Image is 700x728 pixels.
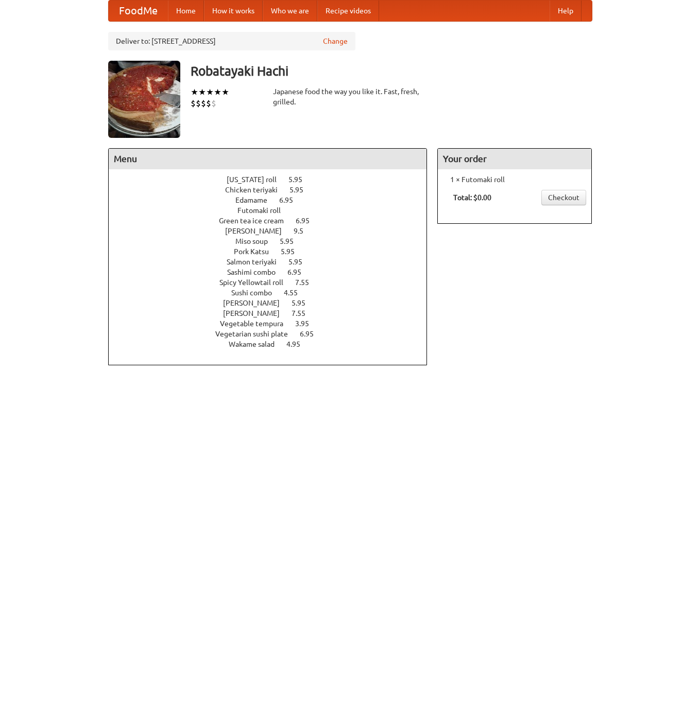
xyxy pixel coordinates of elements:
[196,98,201,109] li: $
[231,289,282,297] span: Sushi combo
[223,309,290,317] span: [PERSON_NAME]
[231,289,317,297] a: Sushi combo 4.55
[288,175,313,184] span: 5.95
[227,258,321,266] a: Salmon teriyaki 5.95
[227,175,321,184] a: [US_STATE] roll 5.95
[198,86,206,98] li: ★
[288,258,313,266] span: 5.95
[223,299,290,307] span: [PERSON_NAME]
[234,247,314,256] a: Pork Katsu 5.95
[206,98,211,109] li: $
[227,268,320,276] a: Sashimi combo 6.95
[227,175,287,184] span: [US_STATE] roll
[287,268,312,276] span: 6.95
[211,98,216,109] li: $
[237,206,291,215] span: Futomaki roll
[453,193,491,202] b: Total: $0.00
[438,149,591,169] h4: Your order
[109,149,427,169] h4: Menu
[206,86,214,98] li: ★
[229,340,319,348] a: Wakame salad 4.95
[219,217,329,225] a: Green tea ice cream 6.95
[227,258,287,266] span: Salmon teriyaki
[294,227,314,235] span: 9.5
[223,299,325,307] a: [PERSON_NAME] 5.95
[295,278,319,287] span: 7.55
[201,98,206,109] li: $
[109,1,168,21] a: FoodMe
[300,330,324,338] span: 6.95
[191,86,198,98] li: ★
[168,1,204,21] a: Home
[191,98,196,109] li: $
[273,86,428,107] div: Japanese food the way you like it. Fast, fresh, grilled.
[204,1,263,21] a: How it works
[443,174,586,185] li: 1 × Futomaki roll
[323,36,348,46] a: Change
[229,340,285,348] span: Wakame salad
[219,217,294,225] span: Green tea ice cream
[235,237,278,245] span: Miso soup
[221,86,229,98] li: ★
[219,278,328,287] a: Spicy Yellowtail roll 7.55
[215,330,298,338] span: Vegetarian sushi plate
[289,186,314,194] span: 5.95
[317,1,379,21] a: Recipe videos
[225,227,292,235] span: [PERSON_NAME]
[235,196,312,204] a: Edamame 6.95
[220,319,294,328] span: Vegetable tempura
[292,299,316,307] span: 5.95
[220,319,328,328] a: Vegetable tempura 3.95
[225,227,322,235] a: [PERSON_NAME] 9.5
[225,186,322,194] a: Chicken teriyaki 5.95
[214,86,221,98] li: ★
[550,1,582,21] a: Help
[225,186,288,194] span: Chicken teriyaki
[227,268,286,276] span: Sashimi combo
[234,247,279,256] span: Pork Katsu
[296,217,320,225] span: 6.95
[263,1,317,21] a: Who we are
[295,319,319,328] span: 3.95
[286,340,311,348] span: 4.95
[279,196,303,204] span: 6.95
[237,206,310,215] a: Futomaki roll
[541,190,586,205] a: Checkout
[284,289,308,297] span: 4.55
[219,278,294,287] span: Spicy Yellowtail roll
[223,309,325,317] a: [PERSON_NAME] 7.55
[281,247,305,256] span: 5.95
[191,61,592,81] h3: Robatayaki Hachi
[215,330,333,338] a: Vegetarian sushi plate 6.95
[235,237,313,245] a: Miso soup 5.95
[108,61,180,138] img: angular.jpg
[108,32,355,50] div: Deliver to: [STREET_ADDRESS]
[292,309,316,317] span: 7.55
[280,237,304,245] span: 5.95
[235,196,278,204] span: Edamame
